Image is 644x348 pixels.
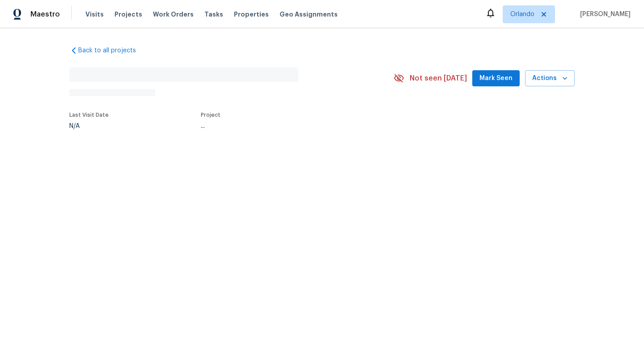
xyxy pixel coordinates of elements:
[204,11,223,17] span: Tasks
[30,10,60,19] span: Maestro
[234,10,269,19] span: Properties
[201,123,373,129] div: ...
[69,123,109,129] div: N/A
[69,46,155,55] a: Back to all projects
[472,70,520,87] button: Mark Seen
[85,10,104,19] span: Visits
[114,10,142,19] span: Projects
[201,112,220,118] span: Project
[280,10,338,19] span: Geo Assignments
[479,73,513,84] span: Mark Seen
[153,10,194,19] span: Work Orders
[69,112,109,118] span: Last Visit Date
[532,73,568,84] span: Actions
[410,74,467,83] span: Not seen [DATE]
[576,10,631,19] span: [PERSON_NAME]
[510,10,534,19] span: Orlando
[525,70,575,87] button: Actions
